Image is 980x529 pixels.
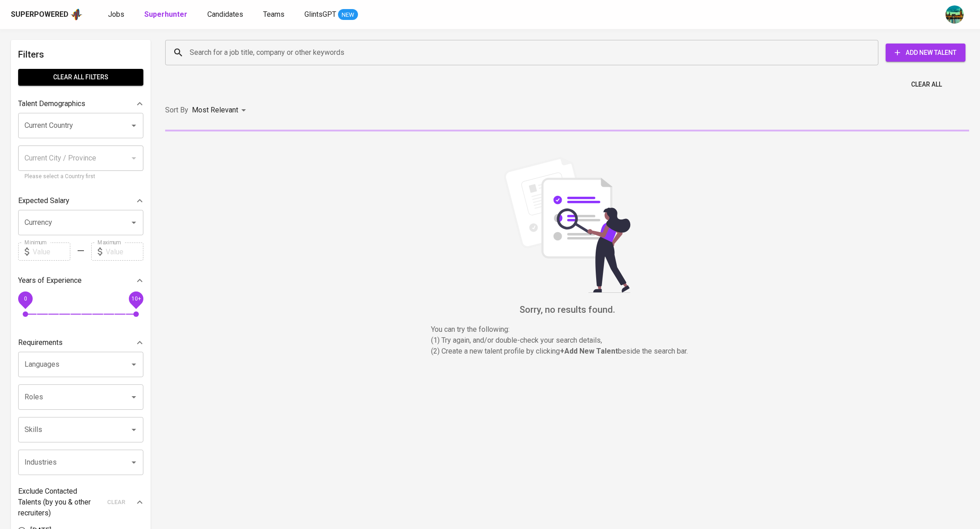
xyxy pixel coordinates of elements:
[106,243,143,261] input: Value
[11,10,69,20] div: Superpowered
[18,486,143,519] div: Exclude Contacted Talents (by you & other recruiters)clear
[18,98,85,109] p: Talent Demographics
[18,69,143,86] button: Clear All filters
[127,216,140,229] button: Open
[192,102,249,119] div: Most Relevant
[207,9,245,20] a: Candidates
[24,296,27,302] span: 0
[263,9,286,20] a: Teams
[108,10,124,19] span: Jobs
[127,456,140,469] button: Open
[338,10,358,19] span: NEW
[907,76,946,93] button: Clear All
[431,335,703,346] p: (1) Try again, and/or double-check your search details,
[70,8,83,21] img: app logo
[18,337,63,348] p: Requirements
[127,119,140,132] button: Open
[911,79,942,90] span: Clear All
[165,302,969,317] h6: Sorry, no results found.
[18,334,143,352] div: Requirements
[192,105,238,116] p: Most Relevant
[207,10,243,19] span: Candidates
[18,275,82,286] p: Years of Experience
[127,358,140,371] button: Open
[131,296,141,302] span: 10+
[11,8,83,21] a: Superpoweredapp logo
[18,95,143,113] div: Talent Demographics
[18,47,143,62] h6: Filters
[893,47,958,58] span: Add New Talent
[946,5,964,24] img: a5d44b89-0c59-4c54-99d0-a63b29d42bd3.jpg
[127,391,140,403] button: Open
[108,9,126,20] a: Jobs
[24,172,137,181] p: Please select a Country first
[431,324,703,335] p: You can try the following :
[431,346,703,357] p: (2) Create a new talent profile by clicking beside the search bar.
[18,192,143,210] div: Expected Salary
[165,105,188,116] p: Sort By
[263,10,284,19] span: Teams
[18,486,102,519] p: Exclude Contacted Talents (by you & other recruiters)
[304,10,336,19] span: GlintsGPT
[304,9,358,20] a: GlintsGPT NEW
[33,243,70,261] input: Value
[18,195,69,206] p: Expected Salary
[499,157,635,293] img: file_searching.svg
[25,72,136,83] span: Clear All filters
[18,272,143,290] div: Years of Experience
[127,423,140,436] button: Open
[144,9,189,20] a: Superhunter
[144,10,187,19] b: Superhunter
[886,44,965,62] button: Add New Talent
[560,347,618,355] b: + Add New Talent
